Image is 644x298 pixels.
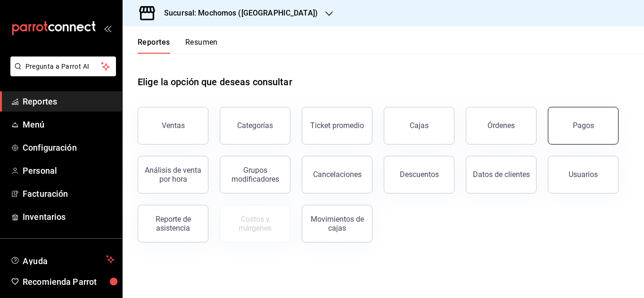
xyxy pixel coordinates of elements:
div: Reporte de asistencia [144,215,202,233]
span: Reportes [23,95,115,108]
div: Categorías [237,121,273,130]
button: Pregunta a Parrot AI [10,56,116,76]
h1: Elige la opción que deseas consultar [138,75,292,89]
button: Análisis de venta por hora [138,156,208,193]
button: Ventas [138,107,208,145]
button: Reportes [138,38,170,54]
div: Costos y márgenes [226,215,284,233]
span: Ayuda [23,254,102,265]
div: Ticket promedio [310,121,364,130]
a: Pregunta a Parrot AI [7,68,116,78]
button: Órdenes [466,107,537,145]
button: open_drawer_menu [104,24,111,32]
div: Análisis de venta por hora [144,166,202,184]
div: Pagos [573,121,594,130]
span: Personal [23,164,115,177]
div: navigation tabs [138,38,218,54]
span: Configuración [23,141,115,154]
div: Órdenes [487,121,515,130]
span: Facturación [23,187,115,200]
button: Datos de clientes [466,156,537,193]
button: Usuarios [548,156,619,193]
button: Contrata inventarios para ver este reporte [220,205,290,242]
button: Grupos modificadores [220,156,290,193]
button: Pagos [548,107,619,145]
h3: Sucursal: Mochomos ([GEOGRAPHIC_DATA]) [157,8,318,19]
span: Menú [23,118,115,131]
div: Cancelaciones [313,170,362,179]
div: Datos de clientes [473,170,530,179]
span: Inventarios [23,210,115,223]
div: Descuentos [400,170,439,179]
span: Recomienda Parrot [23,275,115,288]
div: Movimientos de cajas [308,215,366,233]
div: Usuarios [569,170,598,179]
button: Movimientos de cajas [302,205,372,242]
div: Ventas [162,121,185,130]
button: Descuentos [384,156,454,193]
div: Cajas [410,120,429,131]
button: Cancelaciones [302,156,372,193]
span: Pregunta a Parrot AI [25,62,101,72]
button: Ticket promedio [302,107,372,145]
div: Grupos modificadores [226,166,284,184]
button: Resumen [185,38,218,54]
a: Cajas [384,107,454,145]
button: Categorías [220,107,290,145]
button: Reporte de asistencia [138,205,208,242]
